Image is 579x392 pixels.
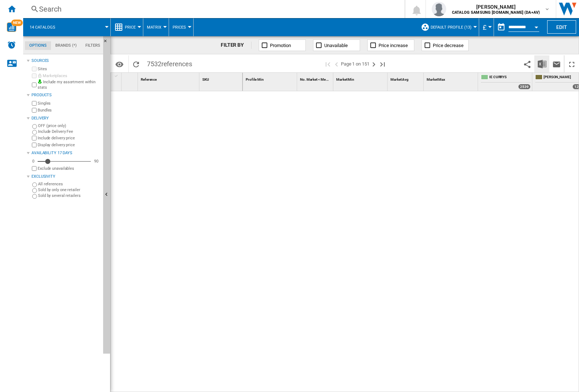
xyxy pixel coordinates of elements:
span: IE CURRYS [489,75,531,81]
label: Include delivery price [38,135,100,141]
span: Default profile (13) [431,25,472,30]
button: Price decrease [422,39,469,51]
input: OFF (price only) [32,124,37,129]
button: Share this bookmark with others [520,55,534,72]
button: Hide [103,36,112,49]
span: Price [125,25,136,30]
button: Prices [173,18,190,36]
label: OFF (price only) [38,123,100,128]
label: Singles [38,101,100,106]
label: Include my assortment within stats [38,79,100,90]
button: Maximize [565,55,579,72]
div: Price [114,18,139,36]
div: Exclusivity [31,174,100,180]
div: Sort None [299,73,333,84]
md-tab-item: Filters [81,41,105,50]
div: Sort None [123,73,138,84]
button: Unavailable [313,39,360,51]
span: references [161,60,192,68]
div: Sort None [201,73,242,84]
span: Promotion [270,43,291,48]
div: 90 [92,159,100,164]
div: Reference Sort None [139,73,199,84]
div: IE CURRYS 2539 offers sold by IE CURRYS [479,73,532,91]
button: >Previous page [332,55,341,72]
button: Price increase [367,39,414,51]
button: Send this report by email [549,55,564,72]
div: Default profile (13) [421,18,475,36]
input: Sites [32,67,37,71]
label: Bundles [38,108,100,113]
button: First page [324,55,332,72]
input: Bundles [32,108,37,113]
b: CATALOG SAMSUNG [DOMAIN_NAME] (DA+AV) [452,10,540,15]
span: Profile Min [246,77,264,81]
md-tab-item: Brands (*) [51,41,81,50]
span: Price decrease [433,43,464,48]
label: Sold by only one retailer [38,187,100,193]
span: 7532 [143,55,196,71]
label: Marketplaces [38,73,100,79]
label: Exclude unavailables [38,166,100,171]
input: Include my assortment within stats [32,80,37,89]
span: Matrix [147,25,161,30]
md-tab-item: Options [25,41,51,50]
div: Sort None [244,73,297,84]
img: excel-24x24.png [538,60,546,68]
img: mysite-bg-18x18.png [38,79,42,84]
div: Availability 17 Days [31,150,100,156]
button: Default profile (13) [431,18,475,36]
button: Promotion [259,39,306,51]
input: Sold by several retailers [32,194,37,199]
div: Products [31,92,100,98]
span: NEW [11,20,23,26]
input: Include delivery price [32,136,37,140]
div: 14 catalogs [27,18,107,36]
button: Download in Excel [535,55,549,72]
div: Profile Min Sort None [244,73,297,84]
div: No. Market < Me Sort None [299,73,333,84]
div: Market Avg Sort None [389,73,423,84]
button: 14 catalogs [30,18,63,36]
button: Reload [129,55,143,72]
div: 2539 offers sold by IE CURRYS [518,84,531,89]
span: SKU [202,77,209,81]
button: md-calendar [494,20,508,34]
span: No. Market < Me [300,77,326,81]
span: [PERSON_NAME] [452,3,540,10]
input: Display delivery price [32,166,37,171]
img: alerts-logo.svg [7,41,16,49]
div: SKU Sort None [201,73,242,84]
span: Reference [141,77,157,81]
button: Matrix [147,18,165,36]
span: Page 1 on 151 [341,55,369,72]
md-menu: Currency [479,18,494,36]
input: Include Delivery Fee [32,130,37,135]
md-slider: Availability [38,158,91,165]
div: Sort None [139,73,199,84]
div: Market Max Sort None [425,73,478,84]
label: Include Delivery Fee [38,129,100,134]
button: Price [125,18,139,36]
button: Last page [378,55,387,72]
input: Display delivery price [32,143,37,147]
input: Singles [32,101,37,106]
img: wise-card.svg [7,22,16,32]
img: profile.jpg [432,2,446,16]
div: Sort None [335,73,387,84]
div: Search [39,4,386,14]
button: Open calendar [530,20,543,33]
button: Options [112,58,127,71]
button: £ [483,18,490,36]
input: All references [32,182,37,187]
div: FILTER BY [221,42,252,49]
span: Market Min [336,77,354,81]
input: Marketplaces [32,73,37,78]
div: Delivery [31,115,100,121]
span: Market Avg [390,77,409,81]
span: £ [483,24,486,31]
